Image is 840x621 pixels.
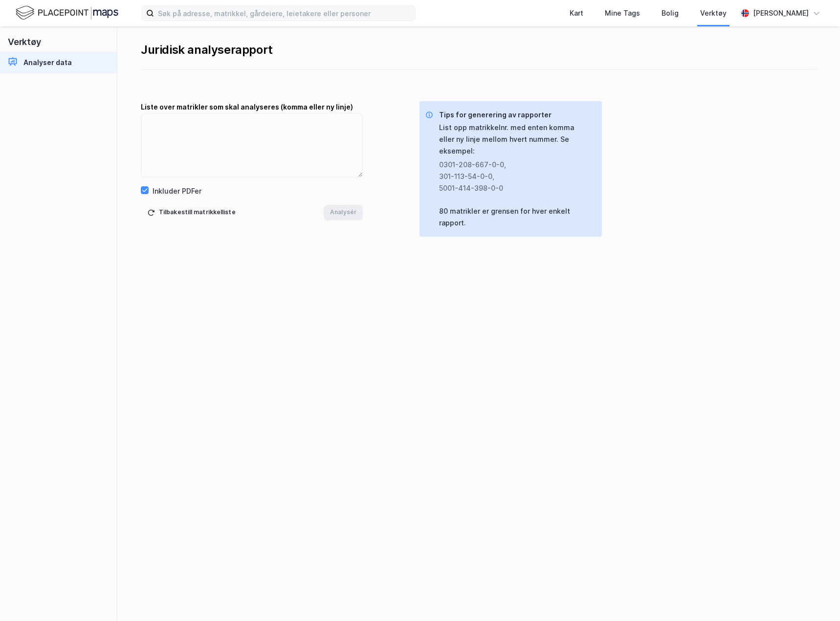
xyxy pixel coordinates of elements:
div: Juridisk analyserapport [141,42,817,58]
div: Kontrollprogram for chat [791,574,840,621]
div: [PERSON_NAME] [753,7,809,19]
div: List opp matrikkelnr. med enten komma eller ny linje mellom hvert nummer. Se eksempel: 80 matrikl... [439,122,594,229]
input: Søk på adresse, matrikkel, gårdeiere, leietakere eller personer [154,6,415,21]
div: 301-113-54-0-0 , [439,171,586,182]
div: Mine Tags [605,7,640,19]
div: 5001-414-398-0-0 [439,182,586,194]
div: Analyser data [23,57,72,68]
div: Liste over matrikler som skal analyseres (komma eller ny linje) [141,101,363,113]
div: Tips for generering av rapporter [439,109,594,121]
img: logo.f888ab2527a4732fd821a326f86c7f29.svg [16,4,118,22]
div: Inkluder PDFer [153,185,201,197]
div: Verktøy [700,7,727,19]
iframe: Chat Widget [791,574,840,621]
div: 0301-208-667-0-0 , [439,159,586,171]
button: Tilbakestill matrikkelliste [141,205,242,221]
div: Bolig [662,7,679,19]
div: Kart [570,7,583,19]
